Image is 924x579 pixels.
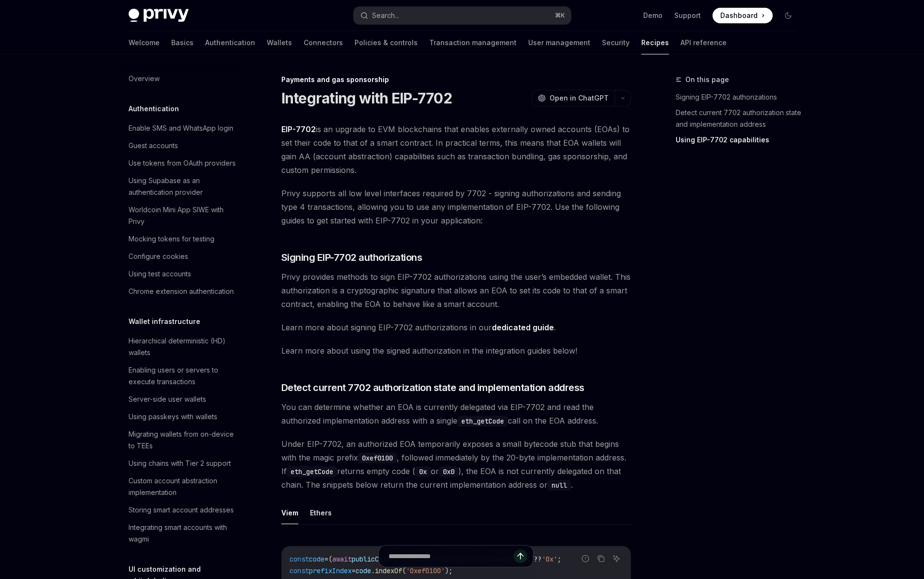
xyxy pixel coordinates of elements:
[129,335,239,358] div: Hierarchical deterministic (HD) wallets
[415,466,431,477] code: 0x
[129,9,189,22] img: dark logo
[674,11,701,20] a: Support
[643,11,663,20] a: Demo
[121,361,245,391] a: Enabling users or servers to execute transactions
[281,400,631,427] span: You can determine whether an EOA is currently delegated via EIP-7702 and read the authorized impl...
[129,522,239,545] div: Integrating smart accounts with wagmi
[129,175,239,198] div: Using Supabase as an authentication provider
[121,455,245,472] a: Using chains with Tier 2 support
[681,31,727,54] a: API reference
[121,519,245,548] a: Integrating smart accounts with wagmi
[129,393,206,405] div: Server-side user wallets
[121,472,245,501] a: Custom account abstraction implementation
[121,248,245,265] a: Configure cookies
[439,466,458,477] code: 0x0
[129,504,234,516] div: Storing smart account addresses
[121,501,245,519] a: Storing smart account addresses
[429,31,517,54] a: Transaction management
[528,31,590,54] a: User management
[121,391,245,408] a: Server-side user wallets
[281,321,631,334] span: Learn more about signing EIP-7702 authorizations in our .
[532,90,615,106] button: Open in ChatGPT
[129,73,160,85] div: Overview
[641,31,669,54] a: Recipes
[129,157,236,169] div: Use tokens from OAuth providers
[121,426,245,455] a: Migrating wallets from on-device to TEEs
[372,10,399,21] div: Search...
[304,31,343,54] a: Connectors
[121,119,245,137] a: Enable SMS and WhatsApp login
[121,172,245,201] a: Using Supabase as an authentication provider
[129,428,239,452] div: Migrating wallets from on-device to TEEs
[129,458,231,469] div: Using chains with Tier 2 support
[129,122,233,134] div: Enable SMS and WhatsApp login
[121,201,245,230] a: Worldcoin Mini App SIWE with Privy
[281,122,631,177] span: is an upgrade to EVM blockchains that enables externally owned accounts (EOAs) to set their code ...
[205,31,255,54] a: Authentication
[121,154,245,172] a: Use tokens from OAuth providers
[121,332,245,361] a: Hierarchical deterministic (HD) wallets
[171,31,194,54] a: Basics
[358,453,397,463] code: 0xef0100
[281,381,584,394] span: Detect current 7702 authorization state and implementation address
[129,475,239,498] div: Custom account abstraction implementation
[121,265,245,283] a: Using test accounts
[281,124,316,135] a: EIP-7702
[685,74,729,85] span: On this page
[129,286,234,297] div: Chrome extension authentication
[129,251,188,262] div: Configure cookies
[281,89,452,107] h1: Integrating with EIP-7702
[720,11,758,20] span: Dashboard
[129,233,214,245] div: Mocking tokens for testing
[121,230,245,248] a: Mocking tokens for testing
[281,187,631,227] span: Privy supports all low level interfaces required by 7702 - signing authorizations and sending typ...
[676,89,804,105] a: Signing EIP-7702 authorizations
[129,411,217,423] div: Using passkeys with wallets
[129,316,200,327] h5: Wallet infrastructure
[550,93,609,103] span: Open in ChatGPT
[281,437,631,492] span: Under EIP-7702, an authorized EOA temporarily exposes a small bytecode stub that begins with the ...
[121,283,245,300] a: Chrome extension authentication
[355,31,418,54] a: Policies & controls
[121,408,245,426] a: Using passkeys with wallets
[602,31,630,54] a: Security
[121,137,245,154] a: Guest accounts
[310,501,332,524] button: Ethers
[129,268,191,280] div: Using test accounts
[129,103,179,115] h5: Authentication
[713,8,773,23] a: Dashboard
[780,8,796,23] button: Toggle dark mode
[267,31,292,54] a: Wallets
[555,12,565,19] span: ⌘ K
[129,31,160,54] a: Welcome
[281,270,631,311] span: Privy provides methods to sign EIP-7702 authorizations using the user’s embedded wallet. This aut...
[492,323,554,333] a: dedicated guide
[287,466,337,477] code: eth_getCode
[129,204,239,227] div: Worldcoin Mini App SIWE with Privy
[129,140,178,152] div: Guest accounts
[514,549,527,563] button: Send message
[129,364,239,388] div: Enabling users or servers to execute transactions
[281,251,422,264] span: Signing EIP-7702 authorizations
[457,416,508,426] code: eth_getCode
[354,7,571,24] button: Search...⌘K
[281,501,298,524] button: Viem
[548,480,571,491] code: null
[281,344,631,358] span: Learn more about using the signed authorization in the integration guides below!
[281,75,631,85] div: Payments and gas sponsorship
[121,70,245,87] a: Overview
[676,132,804,148] a: Using EIP-7702 capabilities
[676,105,804,132] a: Detect current 7702 authorization state and implementation address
